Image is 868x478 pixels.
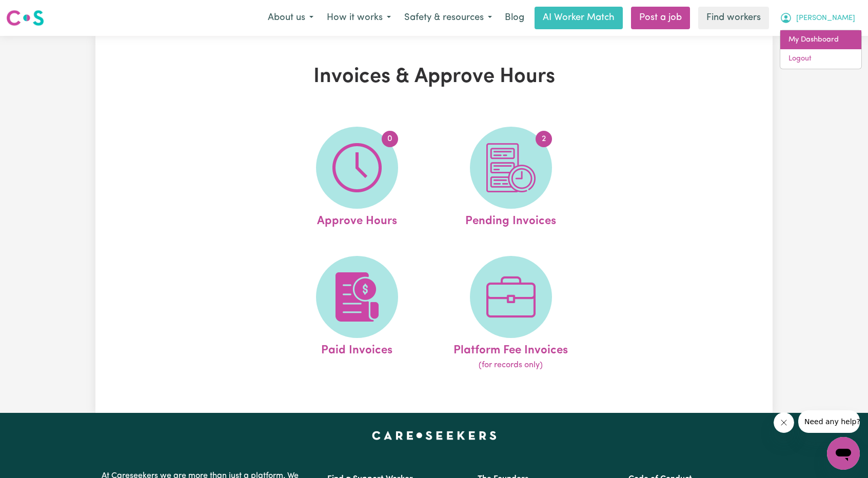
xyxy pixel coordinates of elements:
[698,7,769,29] a: Find workers
[283,256,431,372] a: Paid Invoices
[437,256,585,372] a: Platform Fee Invoices(for records only)
[214,65,654,89] h1: Invoices & Approve Hours
[535,7,623,29] a: AI Worker Match
[798,410,860,433] iframe: Message from company
[372,431,497,440] a: Careseekers home page
[453,338,568,360] span: Platform Fee Invoices
[437,127,585,230] a: Pending Invoices
[780,30,861,50] a: My Dashboard
[631,7,690,29] a: Post a job
[827,437,860,470] iframe: Button to launch messaging window
[398,7,499,29] button: Safety & resources
[780,30,862,69] div: My Account
[6,6,44,30] a: Careseekers logo
[479,359,543,371] span: (for records only)
[6,9,44,27] img: Careseekers logo
[283,127,431,230] a: Approve Hours
[499,7,530,29] a: Blog
[261,7,320,29] button: About us
[465,209,556,230] span: Pending Invoices
[6,7,62,15] span: Need any help?
[317,209,397,230] span: Approve Hours
[320,7,398,29] button: How it works
[780,49,861,69] a: Logout
[773,7,862,29] button: My Account
[382,131,398,147] span: 0
[774,412,794,433] iframe: Close message
[796,13,855,24] span: [PERSON_NAME]
[536,131,552,147] span: 2
[321,338,392,360] span: Paid Invoices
